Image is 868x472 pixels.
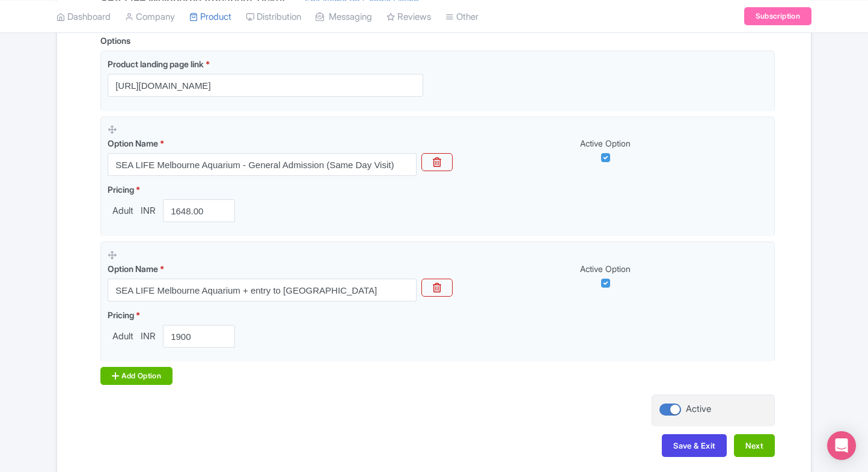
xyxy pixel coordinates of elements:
span: Active Option [580,264,631,274]
span: INR [138,330,158,343]
div: Open Intercom Messenger [827,431,856,460]
a: Subscription [744,7,811,25]
span: Product landing page link [108,59,204,69]
span: INR [138,204,158,218]
div: Add Option [100,367,173,385]
span: Option Name [108,264,158,274]
span: Pricing [108,310,134,320]
span: Option Name [108,138,158,148]
button: Save & Exit [662,434,727,457]
span: Active Option [580,138,631,148]
input: 0.00 [163,325,235,348]
input: Product landing page link [108,74,423,97]
input: Option Name [108,153,417,176]
div: Active [686,402,711,416]
input: 0.00 [163,199,235,222]
span: Adult [108,330,138,343]
button: Next [734,434,775,457]
input: Option Name [108,279,417,301]
span: Adult [108,204,138,218]
div: Options [100,34,130,47]
span: Pricing [108,184,134,195]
